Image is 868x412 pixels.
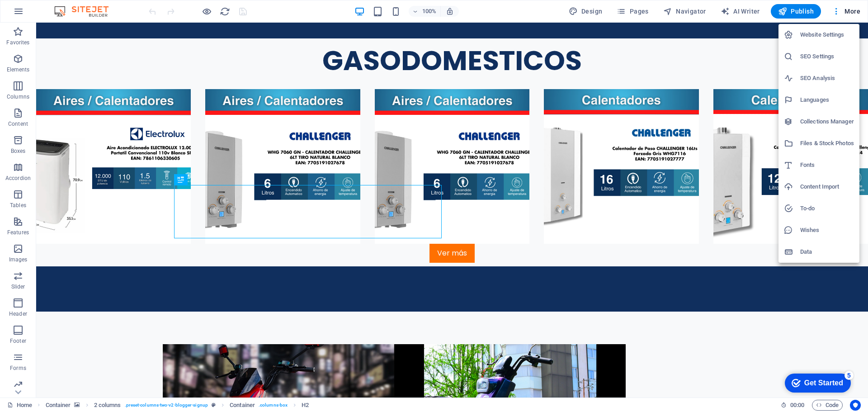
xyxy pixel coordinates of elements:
h6: Website Settings [800,29,854,40]
h6: SEO Settings [800,51,854,62]
h6: To-do [800,203,854,214]
h6: Languages [800,95,854,105]
h6: Collections Manager [800,116,854,127]
h6: Files & Stock Photos [800,138,854,149]
h6: Content Import [800,181,854,192]
div: 5 [65,2,74,11]
h6: Fonts [800,160,854,170]
h6: Wishes [800,225,854,236]
h6: SEO Analysis [800,73,854,84]
div: Get Started [24,10,63,18]
h6: Data [800,246,854,257]
div: Get Started 5 items remaining, 0% complete [5,5,71,24]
